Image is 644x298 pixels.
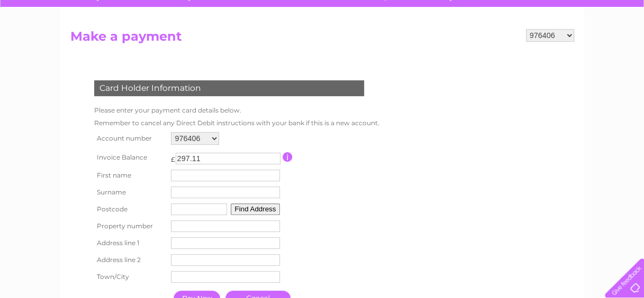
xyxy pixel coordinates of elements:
[458,45,478,53] a: Water
[92,218,169,235] th: Property number
[445,5,518,18] a: 0333 014 3131
[23,27,77,60] img: logo.png
[70,29,574,49] h2: Make a payment
[92,129,169,147] th: Account number
[92,147,169,167] th: Invoice Balance
[609,45,634,53] a: Log out
[552,45,567,53] a: Blog
[171,150,175,163] td: £
[484,45,507,53] a: Energy
[92,252,169,268] th: Address line 2
[574,45,600,53] a: Contact
[92,268,169,285] th: Town/City
[92,235,169,252] th: Address line 1
[283,152,293,162] input: Information
[514,45,546,53] a: Telecoms
[231,203,280,215] button: Find Address
[92,117,382,129] td: Remember to cancel any Direct Debit instructions with your bank if this is a new account.
[92,104,382,117] td: Please enter your payment card details below.
[94,80,364,96] div: Card Holder Information
[92,201,169,218] th: Postcode
[72,6,573,51] div: Clear Business is a trading name of Verastar Limited (registered in [GEOGRAPHIC_DATA] No. 3667643...
[92,167,169,184] th: First name
[92,184,169,201] th: Surname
